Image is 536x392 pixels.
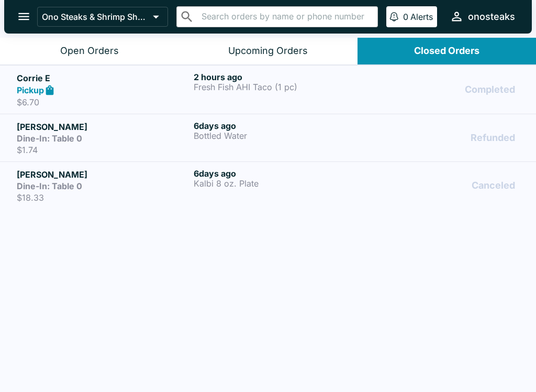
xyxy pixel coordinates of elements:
[10,3,37,30] button: open drawer
[410,12,433,22] p: Alerts
[17,72,189,84] h5: Corrie E
[194,168,236,179] span: 6 days ago
[17,133,82,144] strong: Dine-In: Table 0
[445,5,519,28] button: onosteaks
[17,192,189,203] p: $18.33
[17,85,44,95] strong: Pickup
[194,72,366,82] h6: 2 hours ago
[17,181,82,191] strong: Dine-In: Table 0
[198,9,373,24] input: Search orders by name or phone number
[414,45,479,57] div: Closed Orders
[17,121,189,133] h5: [PERSON_NAME]
[194,131,366,140] p: Bottled Water
[194,82,366,92] p: Fresh Fish AHI Taco (1 pc)
[403,12,408,22] p: 0
[37,7,168,27] button: Ono Steaks & Shrimp Shack
[17,168,189,181] h5: [PERSON_NAME]
[17,145,189,155] p: $1.74
[42,12,149,22] p: Ono Steaks & Shrimp Shack
[194,121,236,131] span: 6 days ago
[468,10,515,23] div: onosteaks
[60,45,119,57] div: Open Orders
[17,97,189,107] p: $6.70
[194,179,366,188] p: Kalbi 8 oz. Plate
[228,45,308,57] div: Upcoming Orders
